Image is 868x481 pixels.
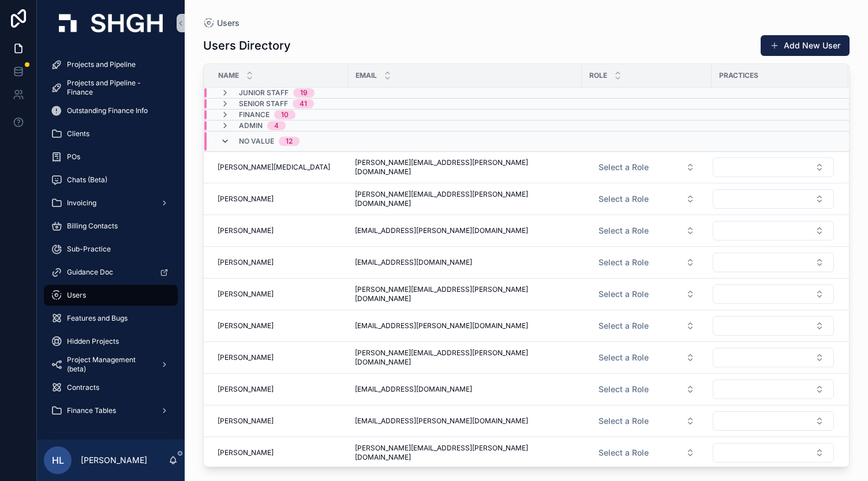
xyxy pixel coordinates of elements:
div: 10 [281,110,289,119]
span: Practices [719,71,758,80]
span: Admin [239,121,263,130]
span: [PERSON_NAME] [218,321,274,330]
p: [PERSON_NAME] [81,454,147,466]
a: [PERSON_NAME] [218,448,341,457]
span: Features and Bugs [67,314,128,323]
span: Select a Role [598,447,649,459]
button: Select Button [713,157,834,177]
span: Users [217,17,240,29]
span: [PERSON_NAME] [218,385,274,394]
span: [PERSON_NAME] [218,416,274,426]
a: Outstanding Finance Info [44,100,178,121]
div: 41 [300,99,307,108]
button: Select Button [589,379,704,400]
a: [EMAIL_ADDRESS][DOMAIN_NAME] [355,385,575,394]
button: Select Button [589,157,704,178]
a: Select Button [589,347,705,369]
span: Invoicing [67,198,96,208]
a: Project Management (beta) [44,354,178,375]
span: Outstanding Finance Info [67,106,148,115]
span: Project Management (beta) [67,355,151,374]
a: Finance Tables [44,400,178,421]
span: Chats (Beta) [67,175,107,185]
button: Select Button [589,411,704,431]
span: Projects and Pipeline - Finance [67,78,166,97]
a: Select Button [712,442,835,463]
button: Select Button [589,189,704,209]
a: Select Button [589,378,705,400]
a: [PERSON_NAME][EMAIL_ADDRESS][PERSON_NAME][DOMAIN_NAME] [355,285,575,303]
button: Select Button [589,284,704,305]
a: POs [44,146,178,167]
a: Projects and Pipeline - Finance [44,77,178,98]
span: Select a Role [598,320,649,332]
span: [EMAIL_ADDRESS][PERSON_NAME][DOMAIN_NAME] [355,321,528,330]
span: [EMAIL_ADDRESS][DOMAIN_NAME] [355,258,472,267]
a: [PERSON_NAME] [218,416,341,426]
span: Select a Role [598,257,649,268]
a: Select Button [589,251,705,273]
button: Add New User [761,35,850,56]
a: [PERSON_NAME] [218,353,341,362]
a: Select Button [589,442,705,464]
a: Hidden Projects [44,331,178,352]
span: Select a Role [598,288,649,300]
span: [PERSON_NAME][EMAIL_ADDRESS][PERSON_NAME][DOMAIN_NAME] [355,158,575,176]
a: Projects and Pipeline [44,54,178,75]
span: Select a Role [598,193,649,205]
span: [PERSON_NAME] [218,194,274,204]
span: Finance Tables [67,406,116,415]
a: Invoicing [44,193,178,213]
span: [PERSON_NAME] [218,290,274,299]
a: Select Button [589,410,705,432]
div: 4 [274,121,279,130]
a: Select Button [589,188,705,210]
span: Junior Staff [239,88,289,97]
button: Select Button [713,221,834,240]
a: Select Button [589,220,705,242]
span: Select a Role [598,384,649,395]
span: Projects and Pipeline [67,60,136,69]
span: [PERSON_NAME] [218,226,274,235]
h1: Users Directory [203,37,291,54]
span: HL [52,453,64,467]
span: Billing Contacts [67,221,118,231]
button: Select Button [589,220,704,241]
a: Select Button [712,315,835,336]
span: Select a Role [598,225,649,236]
span: [PERSON_NAME][EMAIL_ADDRESS][PERSON_NAME][DOMAIN_NAME] [355,444,575,462]
button: Select Button [713,316,834,336]
button: Select Button [713,348,834,367]
a: Guidance Doc [44,262,178,283]
div: scrollable content [37,46,185,439]
a: Sub-Practice [44,239,178,260]
span: Role [589,71,607,80]
a: Chats (Beta) [44,170,178,190]
a: Select Button [589,283,705,305]
span: Select a Role [598,415,649,427]
a: Select Button [712,189,835,209]
button: Select Button [589,347,704,368]
span: [PERSON_NAME][EMAIL_ADDRESS][PERSON_NAME][DOMAIN_NAME] [355,348,575,367]
button: Select Button [713,189,834,209]
a: [PERSON_NAME][EMAIL_ADDRESS][PERSON_NAME][DOMAIN_NAME] [355,190,575,208]
a: Users [203,17,240,29]
a: Select Button [712,220,835,241]
span: Email [356,71,377,80]
span: [PERSON_NAME] [218,448,274,457]
span: POs [67,152,80,161]
span: [PERSON_NAME][MEDICAL_DATA] [218,163,330,172]
button: Select Button [713,379,834,399]
span: Senior Staff [239,99,288,108]
span: Users [67,291,86,300]
a: [EMAIL_ADDRESS][PERSON_NAME][DOMAIN_NAME] [355,226,575,235]
span: [EMAIL_ADDRESS][DOMAIN_NAME] [355,385,472,394]
a: [EMAIL_ADDRESS][DOMAIN_NAME] [355,258,575,267]
a: Select Button [712,157,835,178]
a: Users [44,285,178,306]
span: Name [218,71,239,80]
button: Select Button [589,442,704,463]
span: Clients [67,129,89,138]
